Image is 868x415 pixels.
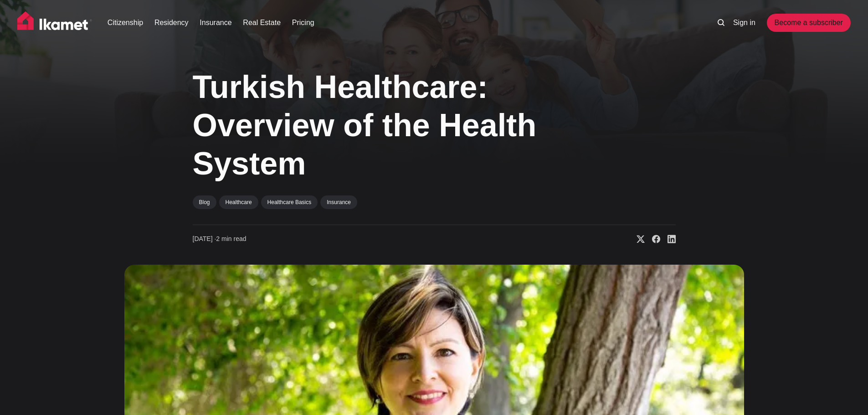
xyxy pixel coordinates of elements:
a: Pricing [292,17,314,28]
a: Residency [154,17,189,28]
a: Share on X [629,235,645,244]
a: Insurance [320,195,357,209]
a: Share on Facebook [645,235,660,244]
a: Become a subscriber [767,14,851,32]
a: Sign in [733,17,755,28]
a: Real Estate [243,17,281,28]
a: Healthcare [219,195,258,209]
span: [DATE] ∙ [193,235,216,242]
time: 2 min read [193,235,247,244]
a: Share on Linkedin [660,235,676,244]
a: Citizenship [108,17,143,28]
a: Healthcare Basics [261,195,318,209]
h1: Turkish Healthcare: Overview of the Health System [193,68,585,183]
a: Insurance [200,17,231,28]
img: Ikamet home [17,11,92,34]
a: Blog [193,195,216,209]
